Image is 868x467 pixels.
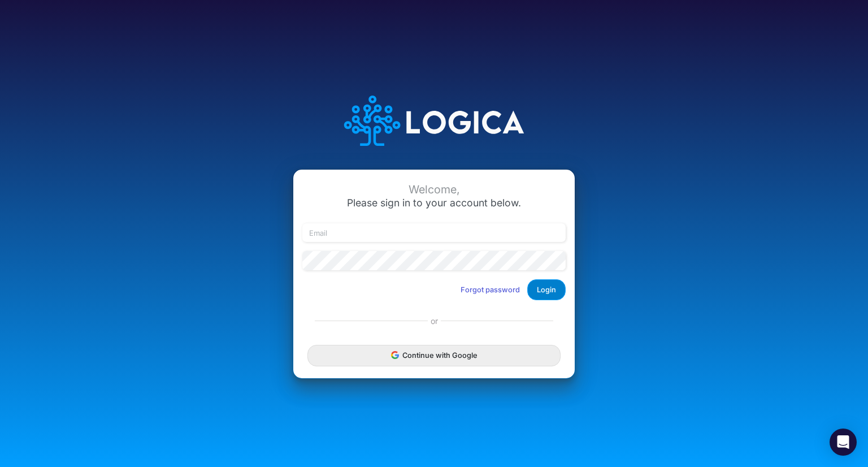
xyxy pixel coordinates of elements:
[302,183,566,196] div: Welcome,
[307,345,561,366] button: Continue with Google
[830,429,857,456] div: Open Intercom Messenger
[302,223,566,243] input: Email
[527,279,566,300] button: Login
[347,197,521,209] span: Please sign in to your account below.
[453,280,527,299] button: Forgot password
